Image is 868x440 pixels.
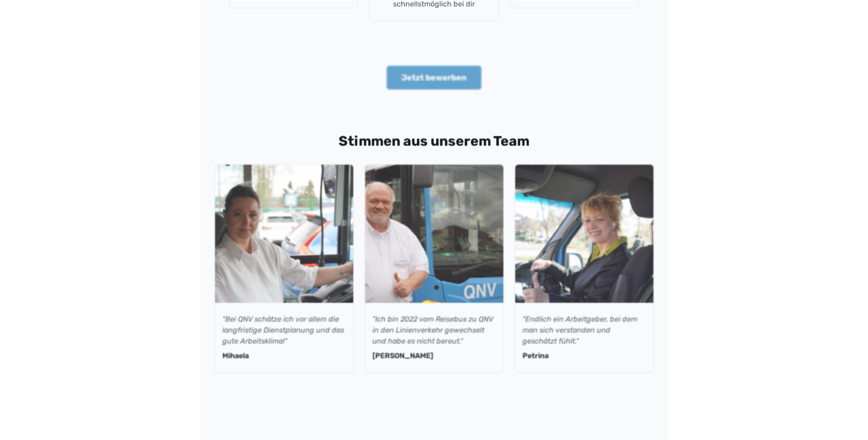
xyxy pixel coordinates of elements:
[387,66,481,90] button: Jetzt bewerben
[215,133,654,150] h2: Stimmen aus unserem Team
[215,397,654,413] h2: Über QNV
[372,350,496,361] p: [PERSON_NAME]
[523,314,646,347] p: "Endlich ein Arbeitgeber, bei dem man sich verstanden und geschätzt fühlt."
[372,314,496,347] p: "Ich bin 2022 vom Reisebus zu QNV in den Linienverkehr gewechselt und habe es nicht bereut."
[222,314,346,347] p: "Bei QNV schätze ich vor allem die langfristige Dienstplanung und das gute Arbeitsklima!"
[523,350,646,361] p: Petrina
[222,350,346,361] p: Mihaela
